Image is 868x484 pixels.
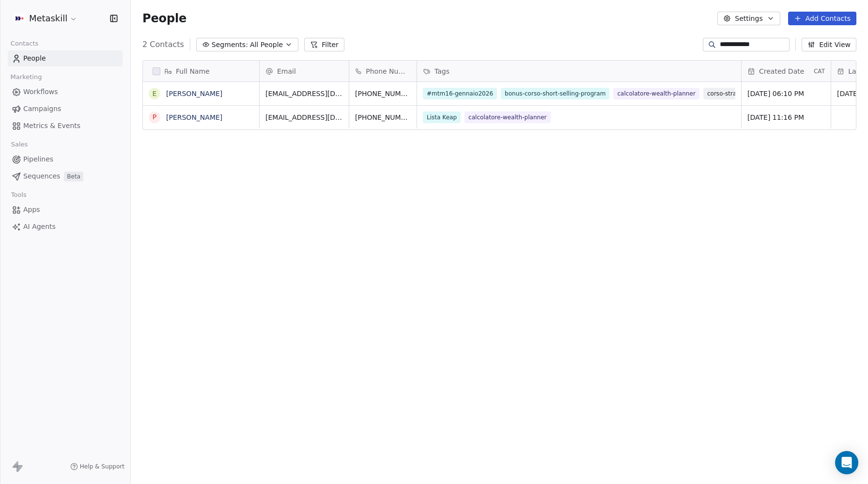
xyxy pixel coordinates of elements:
[423,112,461,123] span: Lista Keap
[23,53,46,64] span: People
[349,61,417,81] div: Phone Number
[747,89,825,98] span: [DATE] 06:10 PM
[8,84,123,100] a: Workflows
[23,222,56,232] span: AI Agents
[142,11,186,26] span: People
[23,205,40,215] span: Apps
[747,113,825,122] span: [DATE] 11:16 PM
[23,171,60,181] span: Sequences
[23,121,80,131] span: Metrics & Events
[355,113,411,122] span: [PHONE_NUMBER]
[423,88,497,99] span: #mtm16-gennaio2026
[29,12,67,25] span: Metaskill
[759,66,804,76] span: Created Date
[166,90,222,97] a: [PERSON_NAME]
[212,40,248,50] span: Segments:
[7,137,32,152] span: Sales
[80,463,124,470] span: Help & Support
[250,40,283,50] span: All People
[742,61,831,81] div: Created DateCAT
[12,10,79,27] button: Metaskill
[8,50,123,66] a: People
[8,151,123,167] a: Pipelines
[265,89,343,98] span: [EMAIL_ADDRESS][DOMAIN_NAME]
[143,61,259,81] div: Full Name
[304,38,344,51] button: Filter
[835,451,858,474] div: Open Intercom Messenger
[64,172,83,181] span: Beta
[8,168,123,184] a: SequencesBeta
[802,38,856,51] button: Edit View
[70,463,124,470] a: Help & Support
[260,61,349,81] div: Email
[417,61,741,81] div: Tags
[143,82,260,463] div: grid
[501,88,609,99] span: bonus-corso-short-selling-program
[23,154,53,164] span: Pipelines
[465,112,550,123] span: calcolatore-wealth-planner
[8,101,123,117] a: Campaigns
[176,66,210,76] span: Full Name
[153,89,157,99] div: E
[717,12,780,25] button: Settings
[355,89,411,98] span: [PHONE_NUMBER]
[265,113,343,122] span: [EMAIL_ADDRESS][DOMAIN_NAME]
[7,188,31,202] span: Tools
[14,13,25,24] img: AVATAR%20METASKILL%20-%20Colori%20Positivo.png
[142,39,184,50] span: 2 Contacts
[434,66,449,76] span: Tags
[8,202,123,218] a: Apps
[166,113,222,121] a: [PERSON_NAME]
[23,104,61,114] span: Campaigns
[814,67,825,75] span: CAT
[153,112,156,122] div: P
[8,219,123,235] a: AI Agents
[788,12,856,25] button: Add Contacts
[8,118,123,134] a: Metrics & Events
[613,88,699,99] span: calcolatore-wealth-planner
[6,70,46,84] span: Marketing
[366,66,411,76] span: Phone Number
[277,66,296,76] span: Email
[6,36,43,51] span: Contacts
[703,88,811,99] span: corso-strategia-di-position-trading
[23,87,58,97] span: Workflows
